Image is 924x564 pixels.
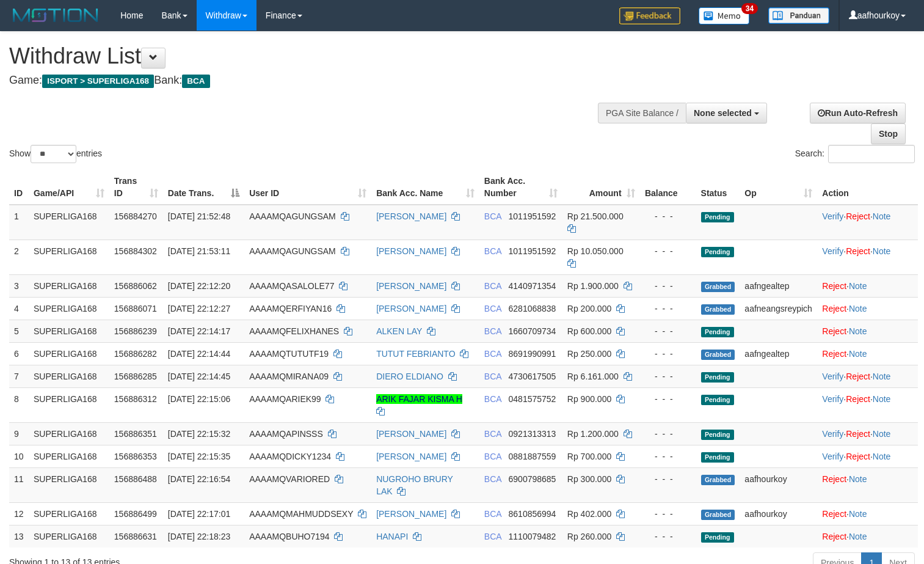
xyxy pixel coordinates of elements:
[484,509,501,519] span: BCA
[817,387,918,422] td: · ·
[846,429,870,439] a: Reject
[29,525,109,548] td: SUPERLIGA168
[645,428,691,440] div: - - -
[9,75,604,87] h4: Game: Bank:
[509,429,556,439] span: Copy 0921313313 to clipboard
[598,103,686,123] div: PGA Site Balance /
[567,452,611,461] span: Rp 700.000
[29,320,109,342] td: SUPERLIGA168
[873,372,891,381] a: Note
[484,246,501,256] span: BCA
[168,349,230,359] span: [DATE] 22:14:44
[509,281,556,291] span: Copy 4140971354 to clipboard
[9,445,29,467] td: 10
[701,304,735,315] span: Grabbed
[822,211,843,221] a: Verify
[376,211,446,221] a: [PERSON_NAME]
[484,452,501,461] span: BCA
[168,246,230,256] span: [DATE] 21:53:11
[376,474,453,496] a: NUGROHO BRURY LAK
[484,281,501,291] span: BCA
[163,170,244,205] th: Date Trans.: activate to sort column descending
[740,342,817,365] td: aafngealtep
[849,281,867,291] a: Note
[376,509,446,519] a: [PERSON_NAME]
[701,372,734,383] span: Pending
[29,387,109,422] td: SUPERLIGA168
[822,304,846,313] a: Reject
[846,394,870,404] a: Reject
[479,170,562,205] th: Bank Acc. Number: activate to sort column ascending
[562,170,640,205] th: Amount: activate to sort column ascending
[699,7,750,24] img: Button%20Memo.svg
[822,532,846,541] a: Reject
[873,452,891,461] a: Note
[114,474,157,484] span: 156886488
[871,123,906,144] a: Stop
[484,474,501,484] span: BCA
[249,304,332,313] span: AAAAMQERFIYAN16
[249,429,323,439] span: AAAAMQAPINSSS
[795,145,915,163] label: Search:
[817,205,918,240] td: · ·
[701,247,734,257] span: Pending
[849,304,867,313] a: Note
[484,394,501,404] span: BCA
[29,467,109,502] td: SUPERLIGA168
[567,349,611,359] span: Rp 250.000
[567,246,624,256] span: Rp 10.050.000
[29,342,109,365] td: SUPERLIGA168
[376,372,443,381] a: DIERO ELDIANO
[249,452,331,461] span: AAAAMQDICKY1234
[740,502,817,525] td: aafhourkoy
[567,394,611,404] span: Rp 900.000
[114,429,157,439] span: 156886351
[567,429,619,439] span: Rp 1.200.000
[9,422,29,445] td: 9
[645,302,691,315] div: - - -
[114,349,157,359] span: 156886282
[29,422,109,445] td: SUPERLIGA168
[619,7,680,24] img: Feedback.jpg
[109,170,163,205] th: Trans ID: activate to sort column ascending
[740,274,817,297] td: aafngealtep
[817,502,918,525] td: ·
[168,281,230,291] span: [DATE] 22:12:20
[249,326,339,336] span: AAAAMQFELIXHANES
[376,326,422,336] a: ALKEN LAY
[168,474,230,484] span: [DATE] 22:16:54
[114,281,157,291] span: 156886062
[645,508,691,520] div: - - -
[376,304,446,313] a: [PERSON_NAME]
[168,211,230,221] span: [DATE] 21:52:48
[9,205,29,240] td: 1
[509,509,556,519] span: Copy 8610856994 to clipboard
[645,370,691,383] div: - - -
[509,372,556,381] span: Copy 4730617505 to clipboard
[114,452,157,461] span: 156886353
[244,170,371,205] th: User ID: activate to sort column ascending
[509,532,556,541] span: Copy 1110079482 to clipboard
[168,452,230,461] span: [DATE] 22:15:35
[9,387,29,422] td: 8
[567,211,624,221] span: Rp 21.500.000
[31,145,76,163] select: Showentries
[822,509,846,519] a: Reject
[249,474,330,484] span: AAAAMQVARIORED
[817,365,918,387] td: · ·
[249,246,336,256] span: AAAAMQAGUNGSAM
[9,170,29,205] th: ID
[701,532,734,543] span: Pending
[249,509,353,519] span: AAAAMQMAHMUDDSEXY
[168,509,230,519] span: [DATE] 22:17:01
[114,211,157,221] span: 156884270
[828,145,915,163] input: Search:
[740,467,817,502] td: aafhourkoy
[740,170,817,205] th: Op: activate to sort column ascending
[846,372,870,381] a: Reject
[817,342,918,365] td: ·
[645,450,691,463] div: - - -
[114,246,157,256] span: 156884302
[822,452,843,461] a: Verify
[9,342,29,365] td: 6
